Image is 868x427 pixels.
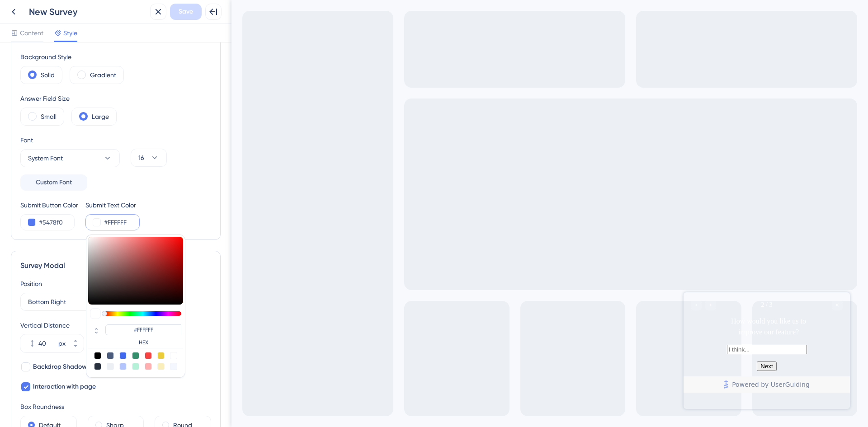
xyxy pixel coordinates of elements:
[28,296,66,307] span: Bottom Right
[67,343,84,352] button: px
[20,320,84,331] div: Vertical Distance
[41,111,57,122] label: Small
[20,200,78,211] div: Submit Button Color
[170,4,202,20] button: Save
[138,152,144,163] span: 16
[20,52,124,62] div: Background Style
[36,177,72,188] span: Custom Font
[20,401,211,412] div: Box Roundness
[41,70,55,80] label: Solid
[85,200,140,211] div: Submit Text Color
[20,149,120,167] button: System Font
[20,293,120,311] button: Bottom Right
[179,6,193,17] span: Save
[33,381,96,392] span: Interaction with page
[452,292,618,409] iframe: UserGuiding Survey
[131,149,167,167] button: 16
[33,361,87,372] span: Backdrop Shadow
[105,339,181,346] label: HEX
[20,135,120,145] div: Font
[20,260,211,271] div: Survey Modal
[20,93,117,104] div: Answer Field Size
[20,174,87,191] button: Custom Font
[29,5,146,18] div: New Survey
[92,111,109,122] label: Large
[63,28,77,38] span: Style
[67,334,84,343] button: px
[38,338,57,349] input: px
[28,153,63,164] span: System Font
[90,70,116,80] label: Gradient
[20,28,43,38] span: Content
[58,338,66,349] div: px
[20,278,211,289] div: Position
